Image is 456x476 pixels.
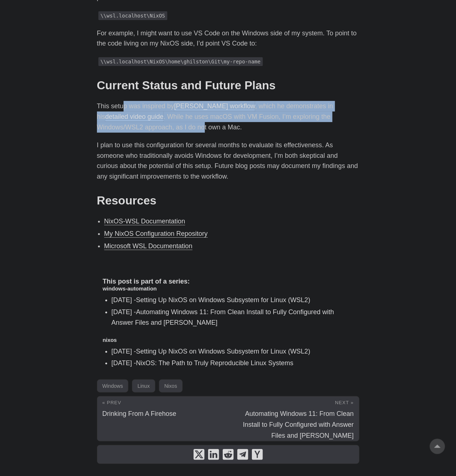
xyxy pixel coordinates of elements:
li: [DATE] - [112,358,354,368]
li: [DATE] - [112,295,354,305]
a: Linux [132,379,155,393]
span: Drinking From A Firehose [102,410,176,417]
span: Automating Windows 11: From Clean Install to Fully Configured with Answer Files and [PERSON_NAME] [243,410,354,439]
a: [PERSON_NAME] workflow [174,102,255,110]
a: Setting Up NixOS on Windows Subsystem for Linux (WSL2) [136,296,310,304]
p: For example, I might want to use VS Code on the Windows side of my system. To point to the code l... [97,28,359,49]
li: [DATE] - [112,346,354,357]
a: Next » Automating Windows 11: From Clean Install to Fully Configured with Answer Files and [PERSO... [228,397,359,441]
a: share Setting Up NixOS on Windows Subsystem for Linux (WSL2) on x [194,449,204,460]
h2: Current Status and Future Plans [97,78,359,92]
a: NixOS: The Path to Truly Reproducible Linux Systems [136,359,293,367]
a: Windows [97,379,129,393]
span: « Prev [102,400,121,405]
a: detailed video guide [105,113,164,120]
a: share Setting Up NixOS on Windows Subsystem for Linux (WSL2) on telegram [237,449,248,460]
p: This setup was inspired by , which he demonstrates in his . While he uses macOS with VM Fusion, I... [97,101,359,132]
a: share Setting Up NixOS on Windows Subsystem for Linux (WSL2) on ycombinator [252,449,263,460]
a: Setting Up NixOS on Windows Subsystem for Linux (WSL2) [136,348,310,355]
a: Automating Windows 11: From Clean Install to Fully Configured with Answer Files and [PERSON_NAME] [112,308,334,326]
a: Nixos [159,379,183,393]
a: Microsoft WSL Documentation [104,242,192,250]
a: « Prev Drinking From A Firehose [97,397,228,441]
a: windows-automation [103,285,157,292]
a: nixos [103,337,117,343]
a: NixOS-WSL Documentation [104,218,185,225]
h4: This post is part of a series: [103,278,354,286]
a: share Setting Up NixOS on Windows Subsystem for Linux (WSL2) on reddit [223,449,234,460]
code: \\wsl.localhost\NixOS [98,11,167,20]
p: I plan to use this configuration for several months to evaluate its effectiveness. As someone who... [97,140,359,182]
a: go to top [430,439,445,454]
code: \\wsl.localhost\NixOS\home\ghilston\Git\my-repo-name [98,57,263,66]
a: share Setting Up NixOS on Windows Subsystem for Linux (WSL2) on linkedin [208,449,219,460]
li: [DATE] - [112,307,354,328]
a: My NixOS Configuration Repository [104,230,208,237]
h2: Resources [97,194,359,207]
span: Next » [335,400,354,405]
